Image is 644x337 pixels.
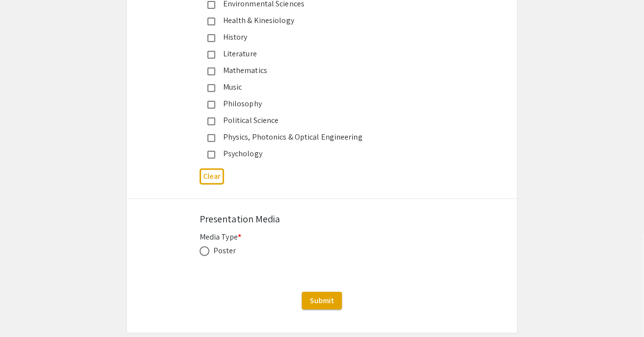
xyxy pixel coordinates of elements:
div: Psychology [215,148,421,160]
div: Political Science [215,115,421,126]
div: Music [215,81,421,93]
div: Physics, Photonics & Optical Engineering [215,131,421,143]
iframe: Chat [7,293,42,330]
div: Literature [215,48,421,60]
div: Poster [213,245,236,257]
div: Health & Kinesiology [215,15,421,26]
mat-label: Media Type [200,232,241,242]
div: Presentation Media [200,212,444,226]
span: Submit [310,295,334,306]
div: Philosophy [215,98,421,110]
button: Submit [302,292,342,310]
div: History [215,31,421,43]
div: Mathematics [215,65,421,76]
button: Clear [200,168,224,185]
